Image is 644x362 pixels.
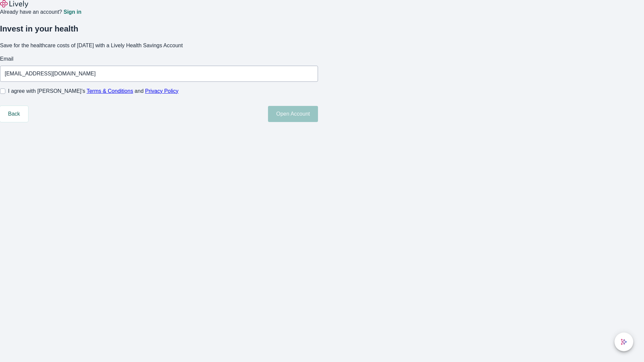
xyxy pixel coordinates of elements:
button: chat [614,333,633,351]
a: Privacy Policy [145,88,179,94]
a: Terms & Conditions [87,88,133,94]
span: I agree with [PERSON_NAME]’s and [8,87,178,95]
svg: Lively AI Assistant [621,339,627,345]
a: Sign in [63,9,81,15]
